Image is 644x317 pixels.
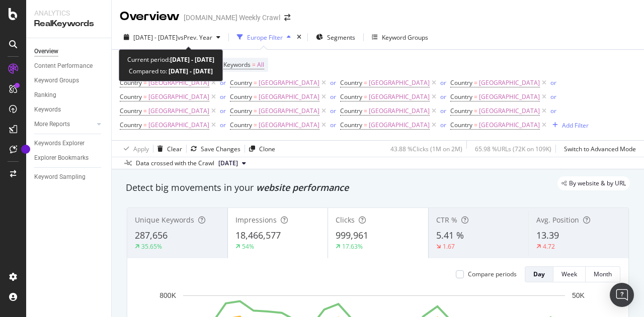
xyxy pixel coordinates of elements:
[230,107,252,115] span: Country
[450,92,472,101] span: Country
[479,118,540,132] span: [GEOGRAPHIC_DATA]
[220,120,226,130] button: or
[560,141,636,157] button: Switch to Advanced Mode
[34,104,104,115] a: Keywords
[220,78,226,87] button: or
[120,29,224,45] button: [DATE] - [DATE]vsPrev. Year
[550,78,556,87] button: or
[336,229,368,241] span: 999,961
[474,107,477,115] span: =
[284,14,290,21] div: arrow-right-arrow-left
[34,172,86,182] div: Keyword Sampling
[436,229,464,241] span: 5.41 %
[254,107,257,115] span: =
[548,119,589,131] button: Add Filter
[369,104,430,118] span: [GEOGRAPHIC_DATA]
[230,121,252,129] span: Country
[120,92,142,101] span: Country
[436,215,457,225] span: CTR %
[550,106,556,116] button: or
[141,242,162,251] div: 35.65%
[34,18,103,30] div: RealKeywords
[167,145,182,153] div: Clear
[129,65,213,77] div: Compared to:
[364,78,367,87] span: =
[247,33,283,42] div: Europe Filter
[34,8,103,18] div: Analytics
[550,78,556,87] div: or
[330,107,336,115] div: or
[214,157,250,169] button: [DATE]
[525,266,553,282] button: Day
[235,229,281,241] span: 18,466,577
[610,283,634,307] div: Open Intercom Messenger
[34,90,56,100] div: Ranking
[34,153,89,163] div: Explorer Bookmarks
[34,46,104,57] a: Overview
[143,121,147,129] span: =
[184,13,280,23] div: [DOMAIN_NAME] Weekly Crawl
[543,242,555,251] div: 4.72
[479,90,540,104] span: [GEOGRAPHIC_DATA]
[557,176,630,190] div: legacy label
[135,229,168,241] span: 287,656
[340,92,362,101] span: Country
[120,8,180,25] div: Overview
[153,141,182,157] button: Clear
[440,107,446,115] div: or
[536,215,579,225] span: Avg. Position
[259,118,319,132] span: [GEOGRAPHIC_DATA]
[34,46,58,57] div: Overview
[594,270,612,278] div: Month
[148,118,209,132] span: [GEOGRAPHIC_DATA]
[34,75,79,86] div: Keyword Groups
[167,67,213,75] b: [DATE] - [DATE]
[143,78,147,87] span: =
[34,61,104,71] a: Content Performance
[34,104,61,115] div: Keywords
[295,32,303,42] div: times
[148,76,209,90] span: [GEOGRAPHIC_DATA]
[136,159,214,168] div: Data crossed with the Crawl
[340,78,362,87] span: Country
[450,121,472,129] span: Country
[21,145,30,154] div: Tooltip anchor
[479,104,540,118] span: [GEOGRAPHIC_DATA]
[330,121,336,129] div: or
[34,138,85,149] div: Keywords Explorer
[159,291,176,299] text: 800K
[572,291,585,299] text: 50K
[440,78,446,87] div: or
[440,121,446,129] div: or
[340,107,362,115] span: Country
[120,141,149,157] button: Apply
[220,92,226,101] div: or
[230,78,252,87] span: Country
[336,215,355,225] span: Clicks
[562,121,589,130] div: Add Filter
[34,119,70,130] div: More Reports
[450,78,472,87] span: Country
[440,92,446,101] div: or
[220,78,226,87] div: or
[368,29,432,45] button: Keyword Groups
[34,90,104,100] a: Ranking
[259,145,275,153] div: Clone
[340,121,362,129] span: Country
[127,54,214,65] div: Current period:
[34,119,94,130] a: More Reports
[330,78,336,87] div: or
[569,180,626,186] span: By website & by URL
[143,92,147,101] span: =
[220,121,226,129] div: or
[230,92,252,101] span: Country
[218,159,238,168] span: 2025 Apr. 17th
[330,92,336,101] button: or
[133,33,178,42] span: [DATE] - [DATE]
[143,107,147,115] span: =
[440,78,446,87] button: or
[474,92,477,101] span: =
[474,121,477,129] span: =
[148,90,209,104] span: [GEOGRAPHIC_DATA]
